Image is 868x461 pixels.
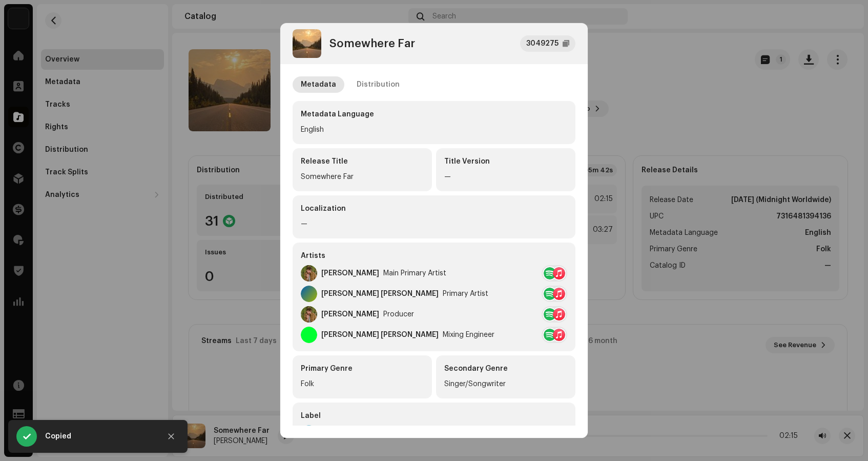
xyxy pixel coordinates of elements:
img: ba723050-2ac2-4736-9523-aa376396ce4a [301,306,317,323]
div: Somewhere Far [301,171,424,183]
div: Producer [383,310,414,318]
div: 3049275 [526,37,559,50]
img: ba723050-2ac2-4736-9523-aa376396ce4a [301,265,317,282]
div: Metadata [301,76,336,93]
div: Artists [301,251,567,261]
div: Singer/Songwriter [444,378,567,390]
div: Distribution [357,76,400,93]
div: Primary Artist [443,290,488,298]
div: Secondary Genre [444,364,567,374]
div: English [301,124,567,136]
div: Metadata Language [301,109,567,119]
div: Release Title [301,156,424,167]
div: Main Primary Artist [383,269,446,277]
button: Close [161,426,181,447]
div: Mixing Engineer [443,331,494,339]
div: Label [301,411,567,421]
div: — [301,218,567,230]
div: [PERSON_NAME] [321,310,379,318]
div: Somewhere Far [329,37,415,50]
div: Title Version [444,156,567,167]
img: 70831fc5-6238-4952-adba-5f9e2999d0d6 [293,29,321,58]
div: Localization [301,204,567,214]
div: [PERSON_NAME] [PERSON_NAME] [321,290,439,298]
div: [PERSON_NAME] [321,269,379,277]
div: Copied [45,430,153,443]
div: [PERSON_NAME] [PERSON_NAME] [321,331,439,339]
div: — [444,171,567,183]
div: Folk [301,378,424,390]
div: Primary Genre [301,364,424,374]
